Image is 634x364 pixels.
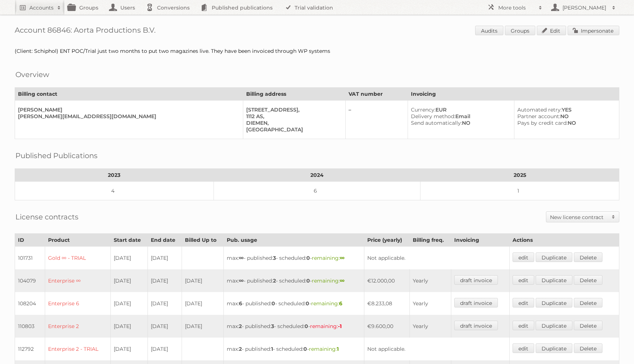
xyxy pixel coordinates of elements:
[454,321,498,330] a: draft invoice
[574,298,602,307] a: Delete
[111,247,148,270] td: [DATE]
[271,323,274,330] strong: 3
[306,255,310,261] strong: 0
[536,275,572,285] a: Duplicate
[312,277,345,284] span: remaining:
[568,26,619,35] a: Impersonate
[18,113,237,120] div: [PERSON_NAME][EMAIL_ADDRESS][DOMAIN_NAME]
[246,106,339,113] div: [STREET_ADDRESS],
[223,338,364,360] td: max: - published: - scheduled: -
[18,106,237,113] div: [PERSON_NAME]
[364,269,409,292] td: €12.000,00
[310,323,342,330] span: remaining:
[223,315,364,338] td: max: - published: - scheduled: -
[513,252,534,262] a: edit
[223,234,364,247] th: Pub. usage
[364,315,409,338] td: €9.600,00
[561,4,608,11] h2: [PERSON_NAME]
[536,252,572,262] a: Duplicate
[271,346,273,352] strong: 1
[517,113,613,120] div: NO
[246,113,339,120] div: 1112 AS,
[15,338,45,360] td: 112792
[340,277,345,284] strong: ∞
[364,234,409,247] th: Price (yearly)
[517,120,613,126] div: NO
[223,247,364,270] td: max: - published: - scheduled: -
[411,113,455,120] span: Delivery method:
[475,26,503,35] a: Audits
[15,315,45,338] td: 110803
[111,338,148,360] td: [DATE]
[513,298,534,307] a: edit
[45,292,110,315] td: Enterprise 6
[306,300,309,307] strong: 0
[337,346,339,352] strong: 1
[451,234,509,247] th: Invoicing
[182,269,223,292] td: [DATE]
[574,252,602,262] a: Delete
[340,255,345,261] strong: ∞
[147,269,182,292] td: [DATE]
[513,321,534,330] a: edit
[246,126,339,133] div: [GEOGRAPHIC_DATA]
[111,234,148,247] th: Start date
[364,292,409,315] td: €8.233,08
[345,101,408,139] td: –
[411,120,462,126] span: Send automatically:
[272,300,275,307] strong: 0
[29,4,54,11] h2: Accounts
[517,106,613,113] div: YES
[454,275,498,285] a: draft invoice
[239,346,242,352] strong: 2
[15,234,45,247] th: ID
[517,113,560,120] span: Partner account:
[505,26,535,35] a: Groups
[536,343,572,353] a: Duplicate
[182,292,223,315] td: [DATE]
[409,234,451,247] th: Billing freq.
[338,323,342,330] strong: -1
[273,277,276,284] strong: 2
[111,292,148,315] td: [DATE]
[517,120,568,126] span: Pays by credit card:
[574,343,602,353] a: Delete
[147,247,182,270] td: [DATE]
[513,275,534,285] a: edit
[303,346,307,352] strong: 0
[15,269,45,292] td: 104079
[45,315,110,338] td: Enterprise 2
[312,255,345,261] span: remaining:
[574,275,602,285] a: Delete
[147,315,182,338] td: [DATE]
[454,298,498,307] a: draft invoice
[339,300,342,307] strong: 6
[420,182,619,200] td: 1
[147,234,182,247] th: End date
[513,343,534,353] a: edit
[15,247,45,270] td: 101731
[15,69,49,80] h2: Overview
[239,323,242,330] strong: 2
[223,292,364,315] td: max: - published: - scheduled: -
[420,169,619,182] th: 2025
[246,120,339,126] div: DIEMEN,
[510,234,619,247] th: Actions
[409,292,451,315] td: Yearly
[239,300,242,307] strong: 6
[364,247,509,270] td: Not applicable.
[306,277,310,284] strong: 0
[574,321,602,330] a: Delete
[364,338,509,360] td: Not applicable.
[111,315,148,338] td: [DATE]
[546,212,619,222] a: New license contract
[45,234,110,247] th: Product
[273,255,276,261] strong: 3
[15,88,243,101] th: Billing contact
[147,338,182,360] td: [DATE]
[608,212,619,222] span: Toggle
[411,120,508,126] div: NO
[239,277,244,284] strong: ∞
[305,323,308,330] strong: 0
[147,292,182,315] td: [DATE]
